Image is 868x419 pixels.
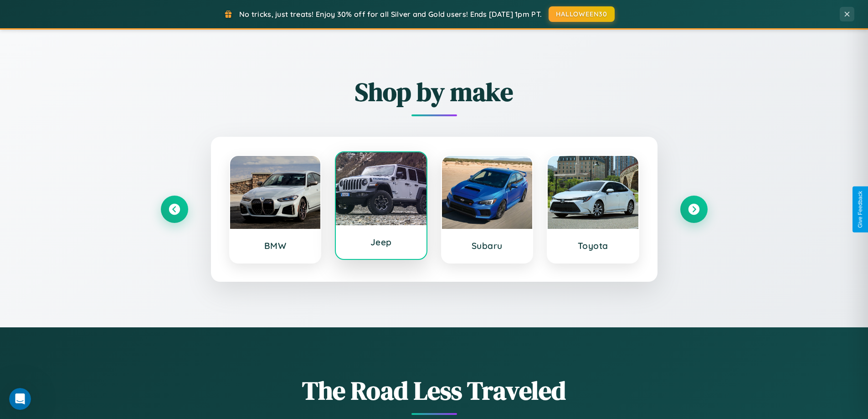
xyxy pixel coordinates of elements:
[557,240,629,251] h3: Toyota
[549,6,615,22] button: HALLOWEEN30
[239,10,542,19] span: No tricks, just treats! Enjoy 30% off for all Silver and Gold users! Ends [DATE] 1pm PT.
[161,74,708,109] h2: Shop by make
[239,240,312,251] h3: BMW
[857,191,863,228] div: Give Feedback
[161,373,708,408] h1: The Road Less Traveled
[9,388,31,410] iframe: Intercom live chat
[451,240,524,251] h3: Subaru
[345,237,417,248] h3: Jeep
